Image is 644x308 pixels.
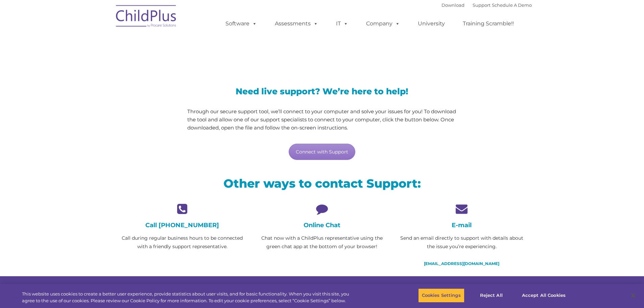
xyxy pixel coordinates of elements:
[359,17,407,30] a: Company
[424,261,499,266] a: [EMAIL_ADDRESS][DOMAIN_NAME]
[470,288,512,303] button: Reject All
[187,87,457,96] h3: Need live support? We’re here to help!
[257,234,387,251] p: Chat now with a ChildPlus representative using the green chat app at the bottom of your browser!
[118,29,371,50] span: LiveSupport with SplashTop
[397,234,526,251] p: Send an email directly to support with details about the issue you’re experiencing.
[118,221,247,229] h4: Call [PHONE_NUMBER]
[442,2,464,8] a: Download
[626,288,641,303] button: Close
[257,221,387,229] h4: Online Chat
[219,17,264,30] a: Software
[113,0,180,34] img: ChildPlus by Procare Solutions
[268,17,325,30] a: Assessments
[418,288,464,303] button: Cookies Settings
[329,17,355,30] a: IT
[289,144,355,160] a: Connect with Support
[518,288,569,303] button: Accept All Cookies
[442,2,532,8] font: |
[473,2,491,8] a: Support
[456,17,521,30] a: Training Scramble!!
[118,176,527,191] h2: Other ways to contact Support:
[22,291,354,304] div: This website uses cookies to create a better user experience, provide statistics about user visit...
[187,108,457,132] p: Through our secure support tool, we’ll connect to your computer and solve your issues for you! To...
[118,234,247,251] p: Call during regular business hours to be connected with a friendly support representative.
[411,17,452,30] a: University
[492,2,532,8] a: Schedule A Demo
[397,221,526,229] h4: E-mail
